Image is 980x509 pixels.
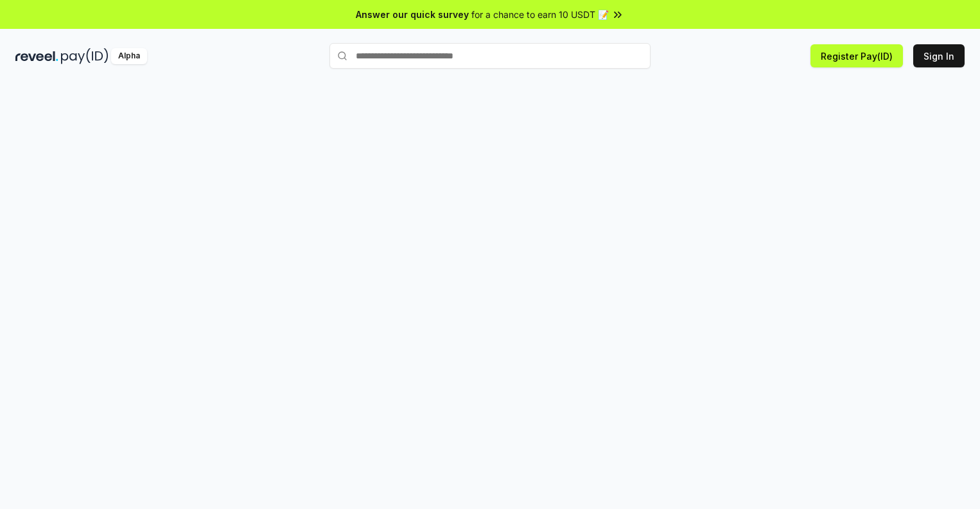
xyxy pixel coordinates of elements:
[471,8,609,21] span: for a chance to earn 10 USDT 📝
[913,44,965,67] button: Sign In
[356,8,469,21] span: Answer our quick survey
[810,44,903,67] button: Register Pay(ID)
[111,48,147,64] div: Alpha
[15,48,58,64] img: reveel_dark
[61,48,109,64] img: pay_id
